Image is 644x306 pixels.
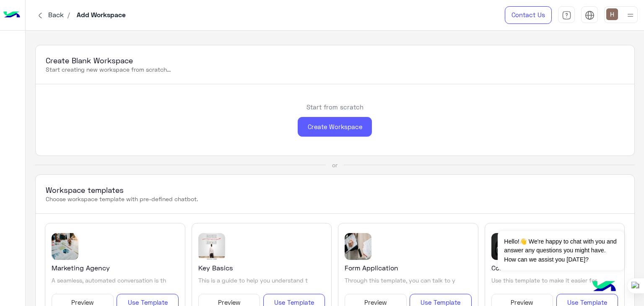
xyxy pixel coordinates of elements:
h3: Create Blank Workspace [46,55,624,65]
div: Create Workspace [298,117,372,137]
p: This is a guide to help you understand t [198,276,308,285]
h3: Workspace templates [46,185,624,195]
p: Start creating new workspace from scratch... [46,65,624,74]
p: Choose workspace template with pre-defined chatbot. [46,195,624,203]
a: Contact Us [505,6,552,24]
img: hulul-logo.png [589,272,619,302]
p: Use this template to make it easier for [491,276,597,285]
img: template image [491,233,518,260]
img: template image [345,233,371,260]
a: tab [558,6,575,24]
p: A seamless, automated conversation is th [52,276,166,285]
span: / [67,10,70,18]
h5: Key Basics [198,263,233,273]
h5: Contact Us [491,263,527,273]
img: Logo [3,6,20,24]
p: Add Workspace [77,10,126,21]
img: chervon [35,10,45,21]
img: template image [52,233,78,260]
img: profile [625,10,636,21]
img: tab [562,10,571,20]
p: Through this template, you can talk to y [345,276,455,285]
img: template image [198,233,225,260]
h5: Marketing Agency [52,263,110,273]
h5: Form Application [345,263,398,273]
div: or [332,161,338,169]
img: userImage [606,8,618,20]
span: Back [45,10,67,18]
span: Hello!👋 We're happy to chat with you and answer any questions you might have. How can we assist y... [498,231,624,270]
img: tab [585,10,595,20]
h6: Start from scratch [306,103,364,111]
